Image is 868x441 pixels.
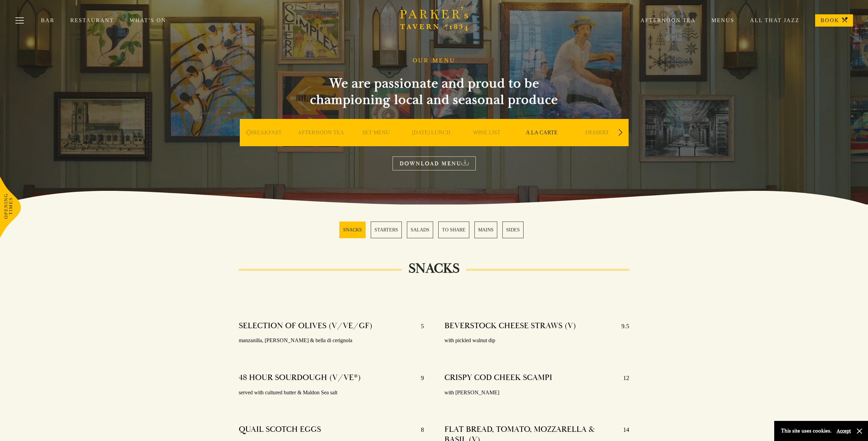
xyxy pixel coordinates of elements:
h4: 48 HOUR SOURDOUGH (V/VE*) [239,372,361,383]
div: 7 / 9 [571,119,623,167]
a: 2 / 6 [371,222,402,238]
div: 2 / 9 [295,119,347,167]
a: 6 / 6 [502,222,524,238]
a: SET MENU [362,129,390,156]
a: 4 / 6 [438,222,469,238]
p: with pickled walnut dip [444,336,630,346]
p: manzanilla, [PERSON_NAME] & bella di cerignola [239,336,424,346]
p: This site uses cookies. [781,426,832,436]
h4: SELECTION OF OLIVES (V/VE/GF) [239,321,372,332]
p: 5 [414,321,424,332]
div: 8 / 9 [627,119,678,167]
h4: CRISPY COD CHEEK SCAMPI [444,372,552,383]
a: AFTERNOON TEA [298,129,344,156]
a: A LA CARTE [526,129,558,156]
p: 8 [414,424,424,435]
p: 9.5 [615,321,629,332]
h1: OUR MENU [413,57,456,64]
a: 5 / 6 [474,222,497,238]
div: 6 / 9 [516,119,568,167]
div: 1 / 9 [240,119,292,167]
div: 3 / 9 [350,119,402,167]
p: with [PERSON_NAME] [444,388,630,398]
a: [DATE] LUNCH [412,129,451,156]
a: DESSERT [585,129,609,156]
div: 4 / 9 [406,119,457,167]
div: Next slide [616,125,625,140]
h2: We are passionate and proud to be championing local and seasonal produce [298,75,571,108]
h4: BEVERSTOCK CHEESE STRAWS (V) [444,321,576,332]
h2: SNACKS [402,260,466,277]
a: 3 / 6 [407,222,433,238]
h4: QUAIL SCOTCH EGGS [239,424,321,435]
div: 5 / 9 [461,119,513,167]
button: Close and accept [856,428,863,435]
button: Accept [837,428,851,434]
a: DOWNLOAD MENU [393,156,476,170]
a: 1 / 6 [339,222,366,238]
a: BREAKFAST [249,129,282,156]
a: WINE LIST [473,129,500,156]
div: Previous slide [243,125,252,140]
p: 12 [616,372,629,383]
p: 9 [414,372,424,383]
p: served with cultured butter & Maldon Sea salt [239,388,424,398]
